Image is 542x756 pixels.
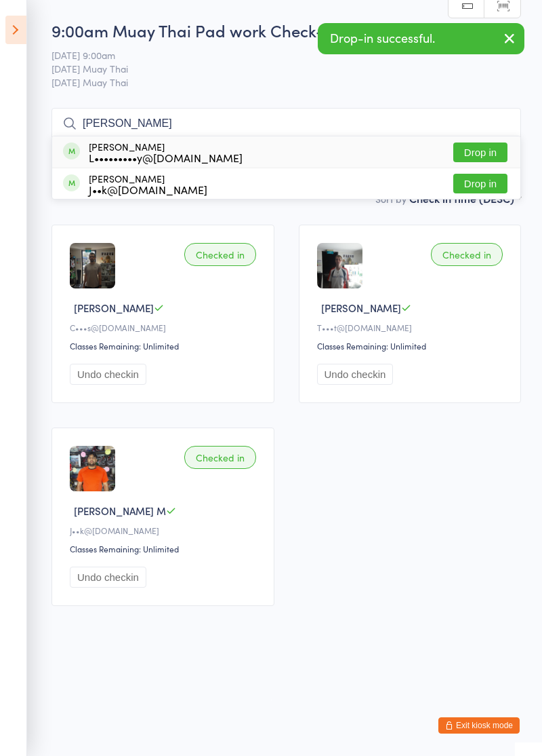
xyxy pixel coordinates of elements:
div: Classes Remaining: Unlimited [70,543,260,554]
span: [DATE] Muay Thai [51,75,521,89]
div: J••k@[DOMAIN_NAME] [70,525,260,536]
span: [PERSON_NAME] M [74,504,166,518]
img: image1749250322.png [70,243,115,288]
span: [DATE] 9:00am [51,48,500,62]
button: Undo checkin [317,364,394,385]
div: Drop-in successful. [318,23,524,54]
input: Search [51,108,521,139]
div: Checked in [184,243,256,266]
div: [PERSON_NAME] [89,141,243,163]
div: L•••••••••y@[DOMAIN_NAME] [89,152,243,163]
div: C•••s@[DOMAIN_NAME] [70,322,260,333]
button: Drop in [453,143,507,162]
span: [DATE] Muay Thai [51,62,500,75]
h2: 9:00am Muay Thai Pad work Check-in [51,19,521,41]
div: Classes Remaining: Unlimited [317,340,507,352]
img: image1745314385.png [317,243,362,288]
div: Checked in [431,243,503,266]
span: [PERSON_NAME] [74,301,154,315]
button: Drop in [453,174,507,193]
button: Undo checkin [70,364,146,385]
img: image1754292617.png [70,446,115,491]
div: Checked in [184,446,256,469]
button: Undo checkin [70,567,146,588]
span: [PERSON_NAME] [321,301,401,315]
div: [PERSON_NAME] [89,173,207,195]
button: Exit kiosk mode [438,717,520,734]
div: Classes Remaining: Unlimited [70,340,260,352]
div: T•••t@[DOMAIN_NAME] [317,322,507,333]
div: J••k@[DOMAIN_NAME] [89,184,207,195]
